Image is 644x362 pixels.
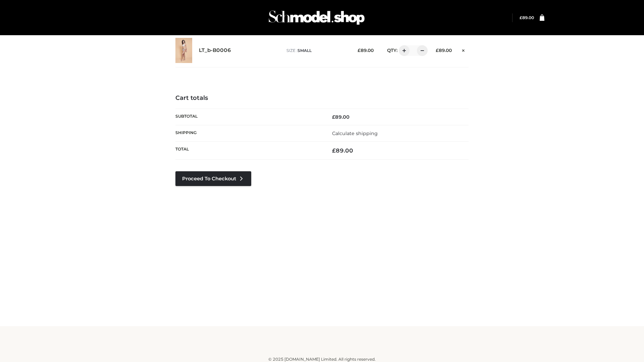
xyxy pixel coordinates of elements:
bdi: 89.00 [332,147,353,154]
img: Schmodel Admin 964 [266,4,367,31]
span: £ [358,48,361,53]
span: £ [520,15,522,20]
span: £ [332,114,335,120]
span: £ [332,147,336,154]
a: Remove this item [459,45,469,54]
a: £89.00 [520,15,534,20]
th: Total [175,142,322,160]
img: LT_b-B0006 - SMALL [175,38,192,63]
bdi: 89.00 [436,48,452,53]
h4: Cart totals [175,95,469,102]
th: Subtotal [175,109,322,125]
bdi: 89.00 [358,48,374,53]
th: Shipping [175,125,322,141]
bdi: 89.00 [332,114,350,120]
bdi: 89.00 [520,15,534,20]
p: size : [286,48,347,54]
span: SMALL [298,48,312,53]
a: Calculate shipping [332,130,378,136]
a: LT_b-B0006 [199,47,231,54]
div: QTY: [380,45,425,56]
a: Proceed to Checkout [175,171,251,186]
span: £ [436,48,439,53]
